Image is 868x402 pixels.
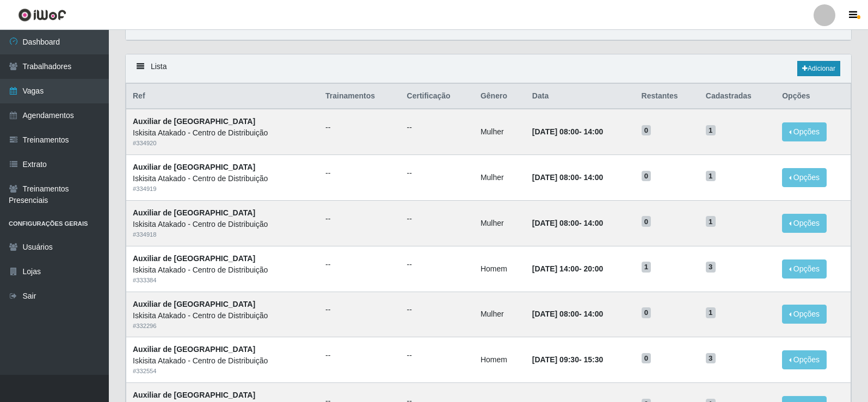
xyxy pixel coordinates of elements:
strong: Auxiliar de [GEOGRAPHIC_DATA] [133,117,255,126]
strong: - [532,173,603,182]
time: 14:00 [583,173,603,182]
div: Iskisita Atakado - Centro de Distribuição [133,127,312,139]
time: [DATE] 09:30 [532,355,579,364]
th: Cadastradas [699,84,775,109]
time: [DATE] 08:00 [532,310,579,318]
strong: Auxiliar de [GEOGRAPHIC_DATA] [133,300,255,308]
time: 15:30 [583,355,603,364]
div: Iskisita Atakado - Centro de Distribuição [133,219,312,230]
div: # 334918 [133,230,312,239]
th: Trainamentos [319,84,401,109]
strong: Auxiliar de [GEOGRAPHIC_DATA] [133,391,255,399]
time: 14:00 [583,127,603,136]
strong: - [532,219,603,227]
div: # 334920 [133,139,312,148]
ul: -- [407,304,467,316]
strong: - [532,264,603,273]
time: 14:00 [583,310,603,318]
ul: -- [407,350,467,361]
strong: - [532,310,603,318]
strong: Auxiliar de [GEOGRAPHIC_DATA] [133,208,255,217]
th: Gênero [474,84,526,109]
div: Iskisita Atakado - Centro de Distribuição [133,310,312,321]
span: 1 [706,216,716,227]
time: [DATE] 08:00 [532,127,579,136]
td: Homem [474,246,526,292]
span: 1 [706,125,716,136]
time: 20:00 [583,264,603,273]
span: 0 [642,353,651,364]
td: Mulher [474,200,526,246]
td: Mulher [474,155,526,201]
th: Opções [775,84,851,109]
div: # 332554 [133,367,312,376]
div: Iskisita Atakado - Centro de Distribuição [133,264,312,276]
ul: -- [325,122,394,133]
span: 1 [642,262,651,273]
button: Opções [782,350,827,369]
ul: -- [325,168,394,179]
ul: -- [407,122,467,133]
button: Opções [782,259,827,279]
ul: -- [325,213,394,225]
th: Data [526,84,635,109]
td: Mulher [474,109,526,154]
div: # 333384 [133,276,312,285]
div: Iskisita Atakado - Centro de Distribuição [133,173,312,184]
span: 0 [642,216,651,227]
th: Certificação [401,84,474,109]
span: 0 [642,307,651,318]
strong: Auxiliar de [GEOGRAPHIC_DATA] [133,345,255,354]
span: 3 [706,353,716,364]
span: 0 [642,171,651,182]
ul: -- [407,213,467,225]
time: 14:00 [583,219,603,227]
img: CoreUI Logo [18,8,66,22]
ul: -- [325,350,394,361]
td: Mulher [474,292,526,337]
span: 3 [706,262,716,273]
strong: - [532,355,603,364]
button: Opções [782,305,827,324]
strong: Auxiliar de [GEOGRAPHIC_DATA] [133,163,255,171]
time: [DATE] 14:00 [532,264,579,273]
div: Iskisita Atakado - Centro de Distribuição [133,355,312,367]
button: Opções [782,214,827,233]
time: [DATE] 08:00 [532,173,579,182]
button: Opções [782,168,827,187]
strong: Auxiliar de [GEOGRAPHIC_DATA] [133,254,255,263]
td: Homem [474,337,526,383]
th: Restantes [635,84,699,109]
ul: -- [325,259,394,270]
th: Ref [126,84,319,109]
a: Adicionar [797,61,840,76]
strong: - [532,127,603,136]
span: 1 [706,307,716,318]
ul: -- [407,259,467,270]
time: [DATE] 08:00 [532,219,579,227]
div: # 332296 [133,321,312,331]
button: Opções [782,122,827,141]
div: # 334919 [133,184,312,194]
div: Lista [126,54,851,83]
span: 0 [642,125,651,136]
span: 1 [706,171,716,182]
ul: -- [407,168,467,179]
ul: -- [325,304,394,316]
